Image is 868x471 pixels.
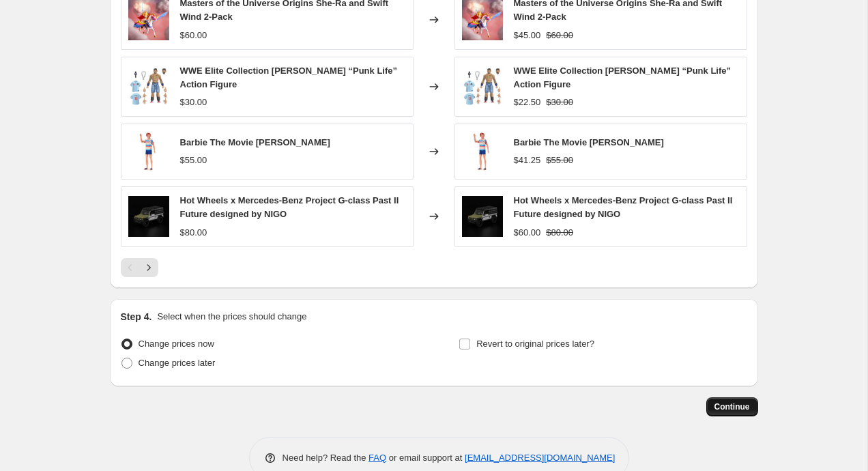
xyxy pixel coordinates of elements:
img: b6hsudjzhggkzzwt9oru_80x.jpg [462,66,503,107]
img: w7xsthk7bvcosy4ze3sh_80x.jpg [462,131,503,172]
span: WWE Elite Collection [PERSON_NAME] “Punk Life” Action Figure [514,66,732,89]
span: Continue [714,401,750,412]
span: Hot Wheels x Mercedes-Benz Project G-class Past II Future designed by NIGO [180,195,399,219]
span: or email support at [386,453,465,463]
strike: $80.00 [546,226,573,240]
button: Continue [706,397,758,416]
div: $60.00 [514,226,541,240]
a: [EMAIL_ADDRESS][DOMAIN_NAME] [465,453,615,463]
a: FAQ [368,453,386,463]
span: WWE Elite Collection [PERSON_NAME] “Punk Life” Action Figure [180,66,398,89]
div: $22.50 [514,96,541,109]
span: Change prices now [139,339,214,349]
div: $45.00 [514,29,541,42]
strike: $30.00 [546,96,573,109]
span: Barbie The Movie [PERSON_NAME] [514,137,664,147]
strike: $55.00 [546,154,573,167]
div: $30.00 [180,96,207,109]
div: $80.00 [180,226,207,240]
span: Revert to original prices later? [476,339,594,349]
strike: $60.00 [546,29,573,42]
span: Change prices later [139,358,216,368]
span: Need help? Read the [283,453,369,463]
img: b6hsudjzhggkzzwt9oru_80x.jpg [128,66,169,107]
div: $60.00 [180,29,207,42]
h2: Step 4. [121,310,152,324]
img: vtjxjn3dpyu2j95ub724_80x.jpg [128,196,169,237]
img: w7xsthk7bvcosy4ze3sh_80x.jpg [128,131,169,172]
div: $55.00 [180,154,207,167]
nav: Pagination [121,258,158,277]
button: Next [139,258,158,277]
span: Hot Wheels x Mercedes-Benz Project G-class Past II Future designed by NIGO [514,195,733,219]
img: vtjxjn3dpyu2j95ub724_80x.jpg [462,196,503,237]
div: $41.25 [514,154,541,167]
span: Barbie The Movie [PERSON_NAME] [180,137,330,147]
p: Select when the prices should change [157,310,306,324]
